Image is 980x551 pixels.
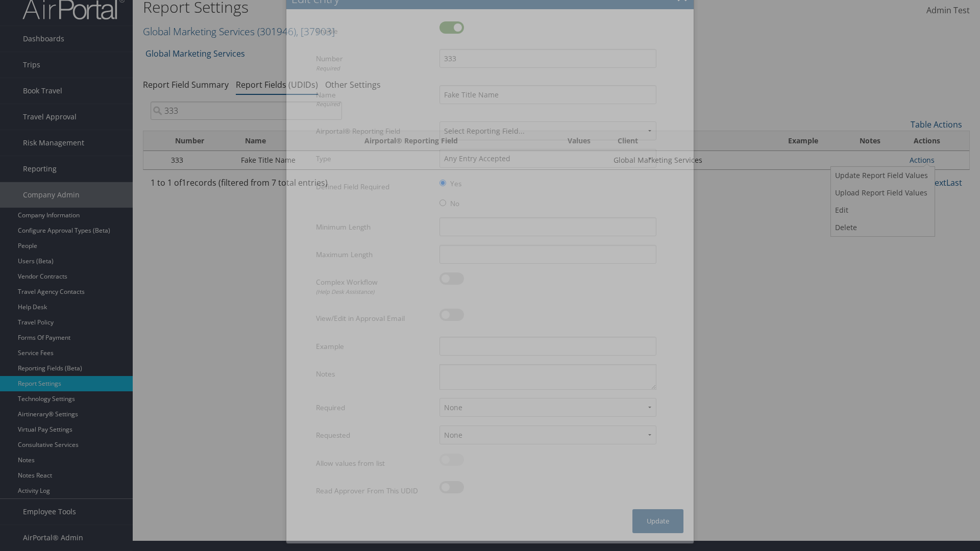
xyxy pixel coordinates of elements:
div: Required [316,100,432,109]
label: Complex Workflow [316,272,432,300]
label: Required [316,398,432,417]
label: Requested [316,425,432,445]
label: Minimum Length [316,217,432,237]
button: Update [632,509,683,533]
label: Number [316,49,432,77]
label: Allow values from list [316,454,432,473]
label: No [450,198,459,209]
label: Notes [316,364,432,384]
label: Example [316,337,432,356]
div: (Help Desk Assistance) [316,288,432,296]
label: View/Edit in Approval Email [316,309,432,328]
label: Maximum Length [316,245,432,264]
label: Airportal® Reporting Field [316,121,432,141]
label: Enable [316,21,432,41]
label: Yes [450,179,461,189]
div: Required [316,64,432,73]
label: Read Approver From This UDID [316,481,432,500]
label: Type [316,149,432,168]
label: Name [316,85,432,113]
label: Defined Field Required [316,177,432,196]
